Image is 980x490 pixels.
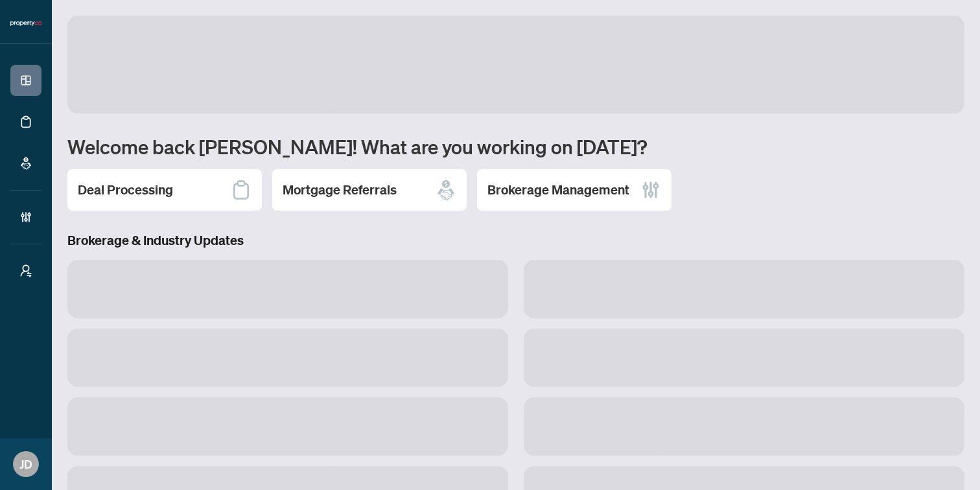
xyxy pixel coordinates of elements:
img: logo [10,19,41,27]
h1: Welcome back [PERSON_NAME]! What are you working on [DATE]? [67,134,964,159]
h2: Deal Processing [78,181,173,199]
span: user-switch [19,264,32,277]
h2: Brokerage Management [487,181,629,199]
h3: Brokerage & Industry Updates [67,231,964,250]
h2: Mortgage Referrals [283,181,397,199]
span: JD [19,455,32,473]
